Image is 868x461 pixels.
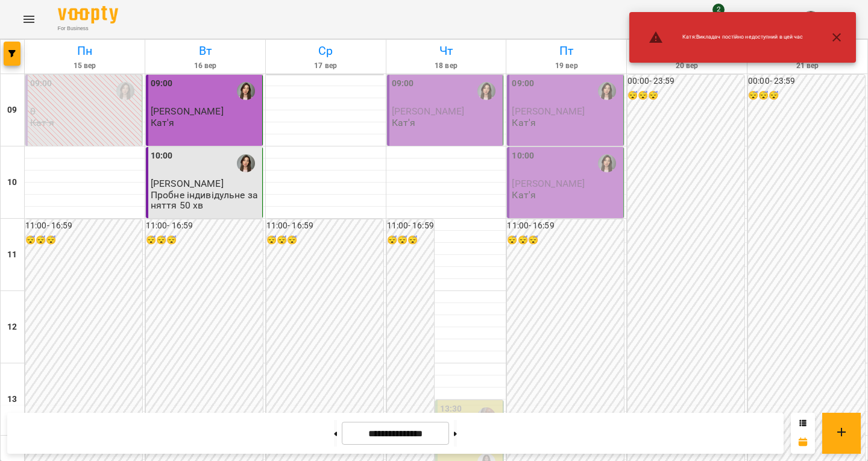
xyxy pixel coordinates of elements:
[477,82,495,100] img: Катя
[629,60,745,72] h6: 20 вер
[507,219,624,233] h6: 11:00 - 16:59
[748,89,865,102] h6: 😴😴😴
[30,106,139,116] p: 0
[712,4,725,16] span: 2
[598,82,616,100] img: Катя
[387,219,434,233] h6: 11:00 - 16:59
[392,105,465,117] span: [PERSON_NAME]
[25,219,142,233] h6: 11:00 - 16:59
[266,219,383,233] h6: 11:00 - 16:59
[151,118,175,128] p: Кат'я
[58,25,118,33] span: For Business
[749,60,866,72] h6: 21 вер
[116,82,134,100] img: Катя
[14,5,43,34] button: Menu
[508,60,624,72] h6: 19 вер
[387,234,434,247] h6: 😴😴😴
[392,77,414,90] label: 09:00
[147,42,263,60] h6: Вт
[512,105,585,117] span: [PERSON_NAME]
[629,42,745,60] h6: Сб
[25,234,142,247] h6: 😴😴😴
[627,89,744,102] h6: 😴😴😴
[27,42,143,60] h6: Пн
[58,6,118,24] img: Voopty Logo
[388,60,505,72] h6: 18 вер
[507,234,624,247] h6: 😴😴😴
[27,60,143,72] h6: 15 вер
[627,75,744,88] h6: 00:00 - 23:59
[7,321,17,334] h6: 12
[598,154,616,172] img: Катя
[146,234,263,247] h6: 😴😴😴
[151,105,224,117] span: [PERSON_NAME]
[512,190,536,200] p: Кат'я
[440,403,462,416] label: 13:30
[392,118,416,128] p: Кат'я
[266,234,383,247] h6: 😴😴😴
[237,82,255,100] img: Катя
[151,77,173,90] label: 09:00
[508,42,624,60] h6: Пт
[237,154,255,172] img: Катя
[147,60,263,72] h6: 16 вер
[151,190,260,211] p: Пробне індивідульне заняття 50 хв
[146,219,263,233] h6: 11:00 - 16:59
[7,393,17,406] h6: 13
[512,178,585,189] span: [PERSON_NAME]
[639,25,813,49] li: Катя : Викладач постійно недоступний в цей час
[7,248,17,262] h6: 11
[748,75,865,88] h6: 00:00 - 23:59
[388,42,505,60] h6: Чт
[268,42,384,60] h6: Ср
[512,149,534,163] label: 10:00
[30,118,54,128] p: Кат'я
[7,176,17,189] h6: 10
[30,77,52,90] label: 09:00
[7,104,17,117] h6: 09
[512,118,536,128] p: Кат'я
[151,178,224,189] span: [PERSON_NAME]
[151,149,173,163] label: 10:00
[512,77,534,90] label: 09:00
[268,60,384,72] h6: 17 вер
